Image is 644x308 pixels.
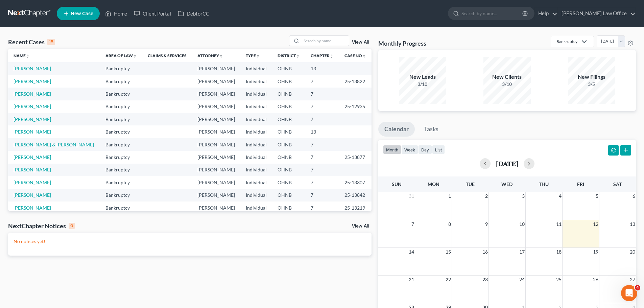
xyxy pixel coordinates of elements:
[629,220,636,228] span: 13
[519,276,525,284] span: 24
[305,176,339,189] td: 7
[521,192,525,200] span: 3
[192,62,240,75] td: [PERSON_NAME]
[378,122,415,137] a: Calendar
[330,54,334,58] i: unfold_more
[272,189,305,202] td: OHNB
[100,88,142,100] td: Bankruptcy
[305,125,339,138] td: 13
[399,81,446,88] div: 3/10
[142,49,192,62] th: Claims & Services
[272,176,305,189] td: OHNB
[14,116,51,122] a: [PERSON_NAME]
[621,285,637,301] iframe: Intercom live chat
[8,38,55,46] div: Recent Cases
[629,276,636,284] span: 27
[408,192,415,200] span: 31
[272,164,305,176] td: OHNB
[14,192,51,198] a: [PERSON_NAME]
[272,138,305,151] td: OHNB
[14,78,51,84] a: [PERSON_NAME]
[240,202,272,214] td: Individual
[305,138,339,151] td: 7
[192,189,240,202] td: [PERSON_NAME]
[428,181,439,187] span: Mon
[272,202,305,214] td: OHNB
[635,285,640,290] span: 4
[240,75,272,88] td: Individual
[632,192,636,200] span: 6
[445,276,452,284] span: 22
[192,100,240,113] td: [PERSON_NAME]
[501,181,512,187] span: Wed
[305,113,339,125] td: 7
[418,145,432,154] button: day
[14,238,366,245] p: No notices yet!
[383,145,401,154] button: month
[535,7,557,20] a: Help
[272,100,305,113] td: OHNB
[14,129,51,135] a: [PERSON_NAME]
[408,248,415,256] span: 14
[100,100,142,113] td: Bankruptcy
[461,7,523,20] input: Search by name...
[411,220,415,228] span: 7
[339,189,372,202] td: 25-13842
[197,53,223,58] a: Attorneyunfold_more
[629,248,636,256] span: 20
[272,75,305,88] td: OHNB
[240,189,272,202] td: Individual
[448,192,452,200] span: 1
[296,54,300,58] i: unfold_more
[519,248,525,256] span: 17
[466,181,475,187] span: Tue
[432,145,445,154] button: list
[568,73,615,81] div: New Filings
[133,54,137,58] i: unfold_more
[577,181,584,187] span: Fri
[302,36,349,46] input: Search by name...
[272,62,305,75] td: OHNB
[100,202,142,214] td: Bankruptcy
[14,66,51,71] a: [PERSON_NAME]
[219,54,223,58] i: unfold_more
[100,125,142,138] td: Bankruptcy
[192,125,240,138] td: [PERSON_NAME]
[14,53,30,58] a: Nameunfold_more
[26,54,30,58] i: unfold_more
[240,100,272,113] td: Individual
[100,164,142,176] td: Bankruptcy
[392,181,402,187] span: Sun
[8,222,75,230] div: NextChapter Notices
[100,151,142,163] td: Bankruptcy
[192,151,240,163] td: [PERSON_NAME]
[192,113,240,125] td: [PERSON_NAME]
[401,145,418,154] button: week
[305,88,339,100] td: 7
[192,202,240,214] td: [PERSON_NAME]
[100,75,142,88] td: Bankruptcy
[484,220,488,228] span: 9
[339,202,372,214] td: 25-13219
[399,73,446,81] div: New Leads
[240,113,272,125] td: Individual
[69,223,75,229] div: 0
[240,125,272,138] td: Individual
[240,138,272,151] td: Individual
[483,73,531,81] div: New Clients
[272,151,305,163] td: OHNB
[305,189,339,202] td: 7
[445,248,452,256] span: 15
[484,192,488,200] span: 2
[100,62,142,75] td: Bankruptcy
[352,224,369,229] a: View All
[100,189,142,202] td: Bankruptcy
[14,205,51,211] a: [PERSON_NAME]
[556,39,577,44] div: Bankruptcy
[558,7,636,20] a: [PERSON_NAME] Law Office
[539,181,549,187] span: Thu
[71,11,93,16] span: New Case
[483,81,531,88] div: 3/10
[482,248,488,256] span: 16
[418,122,445,137] a: Tasks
